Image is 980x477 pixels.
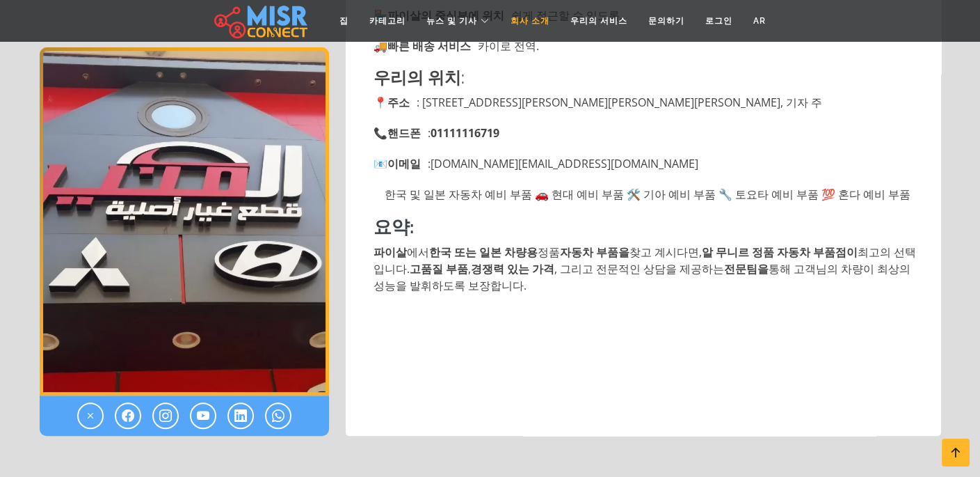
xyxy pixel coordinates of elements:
[373,125,387,141] font: 📞
[410,261,468,276] font: 고품질 부품
[40,47,329,396] img: 알-무니르 정품 자동차 부품
[554,261,724,276] font: , 그리고 전문적인 상담을 제공하는
[387,38,471,54] font: 빠른 배송 서비스
[629,244,699,260] font: 찾고 계시다면
[373,217,410,237] font: 요약
[416,8,500,34] a: 뉴스 및 기사
[468,261,471,276] font: ,
[373,244,916,276] font: 최고의 선택입니다.
[373,95,387,110] font: 📍
[407,244,429,260] font: 에서
[431,156,698,171] font: [DOMAIN_NAME][EMAIL_ADDRESS][DOMAIN_NAME]
[702,244,858,260] font: 알 무니르 정품 자동차 부품점이
[500,8,560,34] a: 회사 소개
[753,16,766,26] font: AR
[329,8,359,34] a: 집
[538,244,560,260] font: 정품
[387,156,421,171] font: 이메일
[511,16,549,26] font: 회사 소개
[417,95,822,110] font: : [STREET_ADDRESS][PERSON_NAME][PERSON_NAME][PERSON_NAME], 기자 주
[373,156,387,171] font: 📧
[743,8,776,34] a: AR
[426,16,477,26] font: 뉴스 및 기사
[387,125,421,141] font: 핸드폰
[373,38,387,54] font: 🚚
[699,244,702,260] font: ,
[359,8,416,34] a: 카테고리
[705,16,732,26] font: 로그인
[638,8,695,34] a: 문의하기
[387,95,410,110] font: 주소
[410,217,414,237] font: :
[471,261,554,276] font: 경쟁력 있는 가격
[373,244,407,260] font: 파이살
[648,16,684,26] font: 문의하기
[695,8,743,34] a: 로그인
[40,47,329,396] div: 1 / 1
[369,16,405,26] font: 카테고리
[560,8,638,34] a: 우리의 서비스
[214,3,307,38] img: main.misr_connect
[570,16,627,26] font: 우리의 서비스
[431,125,499,141] font: 01111116719
[428,156,431,171] font: :
[339,16,348,26] font: 집
[428,125,431,141] font: :
[724,261,769,276] font: 전문팀을
[373,261,910,293] font: 통해 고객님의 차량이 최상의 성능을 발휘하도록 보장합니다.
[429,244,538,260] font: 한국 또는 일본 차량용
[478,38,539,54] font: 카이로 전역.
[373,68,461,88] font: 우리의 위치
[560,244,629,260] font: 자동차 부품을
[461,68,465,88] font: :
